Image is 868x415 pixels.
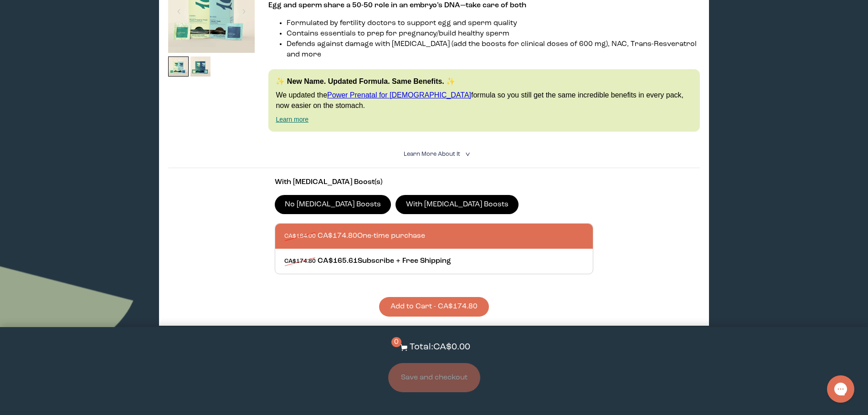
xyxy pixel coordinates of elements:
[268,2,526,9] strong: Egg and sperm share a 50-50 role in an embryo’s DNA—take care of both
[404,150,465,159] summary: Learn More About it <
[388,363,480,392] button: Save and checkout
[287,29,699,39] li: Contains essentials to prep for pregnancy/build healthy sperm
[276,77,455,85] strong: ✨ New Name. Updated Formula. Same Benefits. ✨
[822,372,859,406] iframe: Gorgias live chat messenger
[287,18,699,29] li: Formulated by fertility doctors to support egg and sperm quality
[404,151,460,157] span: Learn More About it
[276,116,308,123] a: Learn more
[327,91,471,99] a: Power Prenatal for [DEMOGRAPHIC_DATA]
[168,56,189,77] img: thumbnail image
[276,90,692,111] p: We updated the formula so you still get the same incredible benefits in every pack, now easier on...
[275,195,391,214] label: No [MEDICAL_DATA] Boosts
[275,177,594,188] p: With [MEDICAL_DATA] Boost(s)
[462,152,471,157] i: <
[395,195,519,214] label: With [MEDICAL_DATA] Boosts
[287,39,699,60] li: Defends against damage with [MEDICAL_DATA] (add the boosts for clinical doses of 600 mg), NAC, Tr...
[410,341,470,354] p: Total: CA$0.00
[190,56,211,77] img: thumbnail image
[379,297,489,317] button: Add to Cart - CA$174.80
[391,337,401,347] span: 0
